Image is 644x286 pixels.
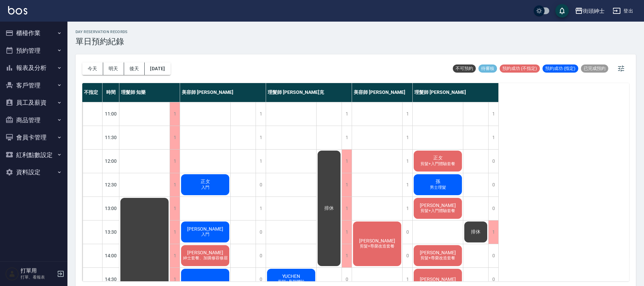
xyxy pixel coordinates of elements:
div: 理髮師 知樂 [119,83,180,102]
div: 1 [402,126,412,149]
span: 排休 [323,205,335,211]
div: 1 [402,197,412,220]
span: [PERSON_NAME] [418,203,457,208]
button: 報表及分析 [3,59,65,77]
img: Logo [8,6,27,15]
div: 1 [170,173,180,197]
span: [PERSON_NAME] [418,277,457,282]
button: 紅利點數設定 [3,146,65,164]
p: 打單、看報表 [21,274,55,280]
span: 入門 [200,232,211,237]
div: 11:30 [103,126,119,149]
button: 櫃檯作業 [3,24,65,42]
button: 商品管理 [3,111,65,129]
button: 明天 [103,62,124,75]
div: 美容師 [PERSON_NAME] [180,83,266,102]
div: 理髮師 [PERSON_NAME]克 [266,83,352,102]
div: 1 [256,197,266,220]
button: [DATE] [145,62,170,75]
div: 0 [256,220,266,244]
button: 登出 [610,5,636,17]
span: YUCHEN [281,274,301,279]
div: 14:00 [103,244,119,267]
div: 1 [342,197,352,220]
div: 1 [488,220,498,244]
span: 待審核 [478,66,497,72]
div: 1 [256,126,266,149]
h5: 打單用 [21,267,55,274]
span: [PERSON_NAME] [186,226,225,232]
div: 1 [170,244,180,267]
div: 13:30 [103,220,119,244]
span: 預約成功 (指定) [543,66,578,72]
span: [PERSON_NAME] [418,250,457,255]
div: 0 [402,244,412,267]
div: 1 [488,126,498,149]
div: 11:00 [103,102,119,126]
div: 0 [488,197,498,220]
div: 街頭紳士 [583,7,605,15]
div: 1 [256,150,266,173]
div: 0 [488,150,498,173]
div: 1 [342,126,352,149]
button: 今天 [82,62,103,75]
span: 預約成功 (不指定) [500,66,540,72]
span: 剪髮+暑期體驗 [276,279,306,285]
div: 1 [342,244,352,267]
div: 0 [488,173,498,197]
div: 12:30 [103,173,119,197]
div: 1 [342,150,352,173]
span: [PERSON_NAME] [186,250,225,255]
div: 0 [488,244,498,267]
span: 剪髮+入門體驗套餐 [419,208,457,214]
button: 資料設定 [3,163,65,181]
button: 後天 [124,62,145,75]
div: 1 [402,150,412,173]
div: 1 [170,126,180,149]
button: 員工及薪資 [3,94,65,111]
span: 排休 [470,229,482,235]
div: 1 [342,220,352,244]
div: 0 [402,220,412,244]
div: 0 [256,173,266,197]
div: 美容師 [PERSON_NAME] [352,83,413,102]
span: 剪髮+尊榮改造套餐 [358,243,396,249]
div: 不指定 [82,83,103,102]
button: 客戶管理 [3,77,65,94]
span: 男士理髮 [429,185,447,190]
div: 0 [256,244,266,267]
div: 1 [170,197,180,220]
div: 13:00 [103,197,119,220]
span: 正攵 [199,179,211,185]
span: 剪髮+入門體驗套餐 [419,161,457,167]
div: 1 [402,102,412,126]
button: save [555,4,569,18]
button: 會員卡管理 [3,129,65,146]
span: 紳士套餐、加購修容修眉 [182,255,229,261]
div: 理髮師 [PERSON_NAME] [413,83,499,102]
div: 1 [402,173,412,197]
div: 時間 [103,83,119,102]
span: 正攵 [432,155,444,161]
span: 不可預約 [453,66,476,72]
img: Person [5,267,19,281]
div: 1 [256,102,266,126]
span: 孫 [434,179,442,185]
span: 已完成預約 [581,66,608,72]
button: 街頭紳士 [572,4,607,18]
div: 12:00 [103,149,119,173]
div: 1 [170,220,180,244]
h3: 單日預約紀錄 [76,37,128,46]
h2: day Reservation records [76,30,128,34]
span: 入門 [200,185,211,190]
button: 預約管理 [3,42,65,59]
div: 1 [342,102,352,126]
span: [PERSON_NAME] [358,238,397,243]
div: 1 [170,102,180,126]
div: 1 [342,173,352,197]
div: 1 [488,102,498,126]
div: 1 [170,150,180,173]
span: 剪髮+尊榮改造套餐 [419,255,457,261]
